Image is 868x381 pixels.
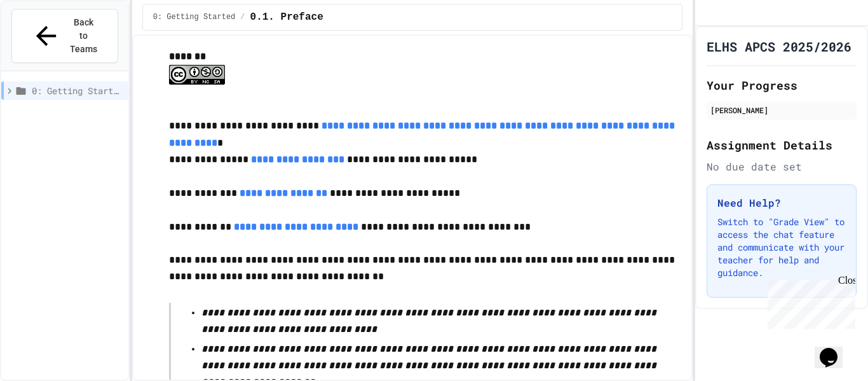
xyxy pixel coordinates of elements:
[707,76,857,94] h2: Your Progress
[707,136,857,154] h2: Assignment Details
[11,9,118,63] button: Back to Teams
[69,16,98,56] span: Back to Teams
[717,195,846,211] h3: Need Help?
[5,5,88,81] div: Chat with us now!Close
[240,12,245,22] span: /
[153,12,236,22] span: 0: Getting Started
[707,38,851,55] h1: ELHS APCS 2025/2026
[763,275,855,329] iframe: chat widget
[717,216,846,279] p: Switch to "Grade View" to access the chat feature and communicate with your teacher for help and ...
[815,330,855,368] iframe: chat widget
[250,10,323,25] span: 0.1. Preface
[707,159,857,174] div: No due date set
[710,104,853,116] div: [PERSON_NAME]
[32,84,123,97] span: 0: Getting Started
